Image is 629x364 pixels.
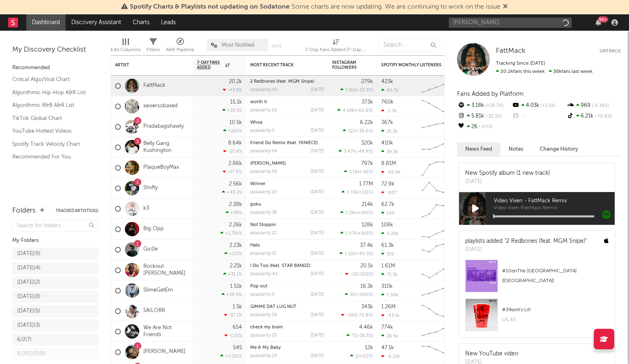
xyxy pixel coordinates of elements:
div: [DATE] [310,190,324,194]
div: GIMME DAT LUG NUT [250,305,324,309]
div: popularity: 44 [250,272,278,276]
svg: Chart title [418,158,455,178]
div: Me & My Baby [250,346,324,350]
div: 7.98k [381,292,398,298]
div: 128k [362,222,373,228]
svg: Chart title [418,301,455,321]
a: k3 [143,205,149,212]
div: 38.5k [381,333,398,339]
div: Folders [12,206,36,216]
a: #39onIt's Lit!US, ES [459,298,615,337]
span: +190 % [357,211,372,215]
div: US, ES [502,315,609,325]
div: A&R Pipeline [166,45,195,55]
div: popularity: 54 [250,149,277,154]
div: [DATE] [310,88,324,92]
a: Pradabagshawty [143,123,184,130]
div: 1.5k [233,304,242,310]
span: -22.3 % [358,88,372,93]
div: +166 % [223,128,242,133]
a: Halo [250,243,260,248]
div: popularity: 24 [250,354,277,358]
div: 4.03k [511,100,566,111]
span: -22.3 % [484,114,502,119]
div: Whoa [250,120,324,125]
div: My Folders [12,236,98,246]
a: check my brain [250,325,283,330]
input: Search... [379,39,440,51]
div: 410k [381,140,393,146]
span: -56 % [361,170,372,174]
span: -49.9 % [357,149,372,154]
div: 540 [381,210,395,216]
div: [DATE] [310,272,324,276]
span: -4.34 % [591,104,609,108]
div: popularity: 56 [250,313,277,317]
div: -65.9k [381,170,400,175]
a: [DATE](8) [12,291,98,303]
a: Algorithmic R&B A&R List [12,101,90,110]
a: Charts [127,14,155,31]
div: Friend Do Remix (feat. YKNIECE) [250,141,324,145]
div: -1.51 % [224,333,242,338]
a: We Are Not Friends [143,325,189,339]
span: 1.72k [347,190,357,195]
a: 2 Redbones (feat. MGM Snipe) [250,79,314,84]
div: 367k [381,120,393,125]
div: +39 % [226,210,242,215]
span: 1.12k [345,252,355,256]
div: 15.1k [230,99,242,105]
div: popularity: 38 [250,210,277,215]
a: Rockout [PERSON_NAME] [143,263,189,277]
div: A&R Pipeline [166,35,195,59]
div: 12k [365,345,373,350]
div: 2 Redbones (feat. MGM Snipe) [250,79,324,84]
button: Save [271,44,282,48]
div: 6.22k [360,120,373,125]
div: popularity: 0 [250,129,275,133]
div: 108k [381,222,393,228]
div: [DATE] ( 5 ) [17,306,40,316]
div: -37.1 % [224,312,242,318]
a: Gic0e [143,246,158,253]
div: 2.56k [229,181,242,187]
div: +1.75k % [220,231,242,236]
span: Tracking Since: [DATE] [496,61,545,66]
div: New YouTube video [465,350,518,358]
span: +36.6 % [356,129,372,133]
span: 1.47k [346,231,357,236]
div: Halo [250,243,324,248]
button: Untrack [600,47,621,55]
span: Dismiss [503,4,508,10]
div: 20.2k [229,79,242,84]
a: Leads [155,14,181,31]
div: -1.5k [381,108,397,113]
span: 1 [355,354,357,359]
div: -25.4 % [223,149,242,154]
div: Winner [250,182,324,186]
svg: Chart title [418,321,455,342]
a: Big Opp [143,226,164,233]
a: [DATE](4) [12,262,98,274]
div: 2.26k [229,222,242,228]
div: 1.77M [359,181,373,187]
a: Recommended For You [12,152,90,161]
div: 5.81k [457,111,511,122]
div: 373k [362,99,373,105]
div: popularity: 62 [250,108,277,113]
div: worth it [250,100,324,104]
a: GIMME DAT LUG NUT [250,305,296,309]
div: playlists added [465,237,587,246]
div: -43.9 % [223,87,242,93]
a: PlaqueBoyMax [143,164,179,171]
div: Edit Columns [111,35,140,59]
div: 545 [233,345,242,350]
button: 99+ [595,19,601,26]
svg: Chart title [418,280,455,301]
div: [DATE] [465,178,550,186]
span: -28.3 % [357,334,372,338]
div: goku [250,202,324,207]
span: -500 % [358,272,372,277]
div: check my brain [250,325,324,330]
svg: Chart title [418,117,455,137]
